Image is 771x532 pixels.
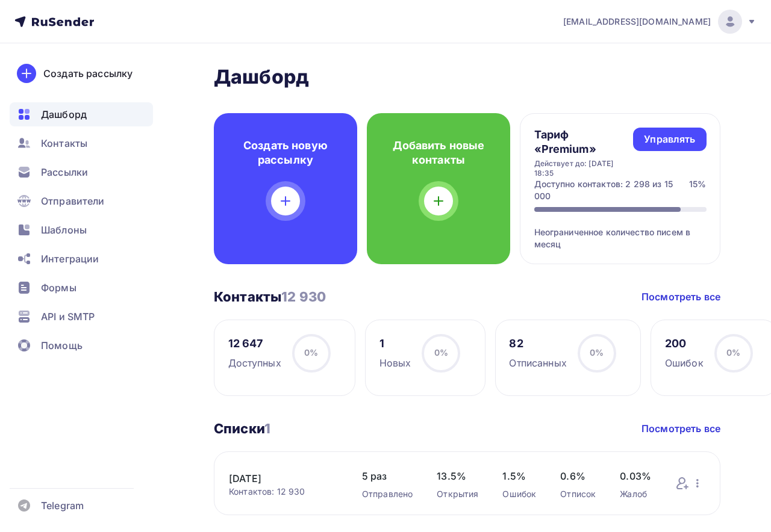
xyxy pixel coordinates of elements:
[560,488,596,500] div: Отписок
[534,212,707,250] div: Неограниченное количество писем в месяц
[509,356,566,370] div: Отписанных
[534,128,634,156] h4: Тариф «Premium»
[502,488,536,500] div: Ошибок
[560,469,596,483] span: 0.6%
[379,356,411,370] div: Новых
[10,131,153,155] a: Контакты
[10,218,153,242] a: Шаблоны
[590,347,604,357] span: 0%
[665,356,704,370] div: Ошибок
[563,10,757,34] a: [EMAIL_ADDRESS][DOMAIN_NAME]
[233,138,338,167] h4: Создать новую рассылку
[362,488,413,500] div: Отправлено
[620,488,651,500] div: Жалоб
[41,338,83,353] span: Помощь
[563,16,711,28] span: [EMAIL_ADDRESS][DOMAIN_NAME]
[41,280,76,295] span: Формы
[379,336,411,351] div: 1
[665,336,704,351] div: 200
[43,66,133,81] div: Создать рассылку
[689,178,706,202] div: 15%
[304,347,318,357] span: 0%
[10,102,153,126] a: Дашборд
[214,420,270,437] h3: Списки
[534,159,634,178] div: Действует до: [DATE] 18:35
[620,469,651,483] span: 0.03%
[41,107,87,122] span: Дашборд
[10,276,153,300] a: Формы
[228,336,281,351] div: 12 647
[214,288,326,305] h3: Контакты
[214,65,720,89] h2: Дашборд
[41,252,99,266] span: Интеграции
[41,165,88,179] span: Рассылки
[633,128,706,151] a: Управлять
[726,347,740,357] span: 0%
[281,289,326,305] span: 12 930
[228,356,281,370] div: Доступных
[41,223,87,237] span: Шаблоны
[41,498,84,513] span: Telegram
[437,469,478,483] span: 13.5%
[362,469,413,483] span: 5 раз
[41,194,105,208] span: Отправители
[644,132,695,146] div: Управлять
[41,309,95,324] span: API и SMTP
[10,160,153,184] a: Рассылки
[534,178,690,202] div: Доступно контактов: 2 298 из 15 000
[434,347,448,357] span: 0%
[10,189,153,213] a: Отправители
[386,138,491,167] h4: Добавить новые контакты
[641,421,720,436] a: Посмотреть все
[229,486,338,498] div: Контактов: 12 930
[41,136,87,150] span: Контакты
[641,289,720,304] a: Посмотреть все
[509,336,566,351] div: 82
[502,469,536,483] span: 1.5%
[437,488,478,500] div: Открытия
[264,421,270,436] span: 1
[229,471,338,486] a: [DATE]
